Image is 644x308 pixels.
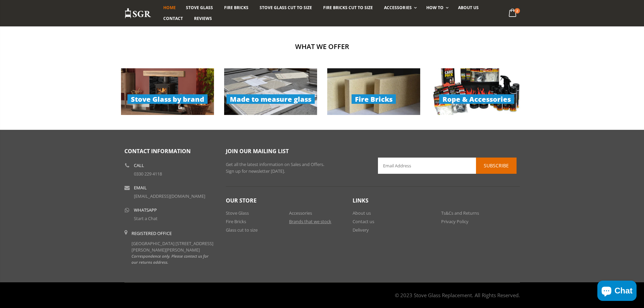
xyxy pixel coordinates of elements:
button: Subscribe [476,158,517,174]
b: Registered Office [132,230,172,236]
inbox-online-store-chat: Shopify online store chat [595,281,639,303]
a: 2 [506,7,520,20]
img: stove-glass-products_279x140.jpg [121,68,214,115]
a: 0330 229 4118 [134,171,162,177]
span: Our Store [226,197,257,204]
img: collection-2-image_279x140.jpg [327,68,420,115]
span: 2 [515,8,520,14]
a: Accessories [289,210,312,216]
a: How To [421,2,452,13]
a: Ts&Cs and Returns [441,210,479,216]
em: Correspondence only. Please contact us for our returns address. [132,253,209,265]
a: Reviews [189,13,217,24]
span: Fire Bricks [352,94,396,104]
a: Brands that we stock [289,218,331,224]
input: Email Address [378,158,517,174]
span: About us [458,5,479,10]
a: Stove Glass [226,210,249,216]
a: Fire Bricks Cut To Size [318,2,378,13]
img: cut-to-size-products_279x140.jpg [224,68,317,115]
a: [EMAIL_ADDRESS][DOMAIN_NAME] [134,193,205,199]
a: Contact [158,13,188,24]
span: Rope & Accessories [439,94,514,104]
span: Reviews [194,16,212,21]
a: Stove Glass [181,2,218,13]
a: Start a Chat [134,215,158,221]
a: Fire Bricks [219,2,254,13]
span: Stove Glass by brand [127,94,208,104]
div: [GEOGRAPHIC_DATA] [STREET_ADDRESS][PERSON_NAME][PERSON_NAME] [132,230,216,265]
a: Stove Glass by brand [121,68,214,115]
img: Stove Glass Replacement [124,8,151,19]
address: © 2023 Stove Glass Replacement. All Rights Reserved. [395,288,520,302]
span: Join our mailing list [226,147,289,155]
span: How To [426,5,444,10]
a: Contact us [353,218,374,224]
b: WhatsApp [134,208,157,212]
span: Stove Glass Cut To Size [260,5,312,10]
a: Accessories [379,2,420,13]
a: About us [353,210,371,216]
span: Contact Information [124,147,191,155]
a: Fire Bricks [226,218,246,224]
a: About us [453,2,484,13]
span: Contact [163,16,183,21]
h2: What we offer [124,42,520,51]
a: Glass cut to size [226,227,258,233]
a: Fire Bricks [327,68,420,115]
a: Privacy Policy [441,218,469,224]
a: Rope & Accessories [430,68,523,115]
span: Links [353,197,368,204]
a: Made to measure glass [224,68,317,115]
span: Stove Glass [186,5,213,10]
img: rope-accessories-products_279x140.jpg [430,68,523,115]
span: Made to measure glass [226,94,315,104]
b: Call [134,163,144,168]
span: Accessories [384,5,411,10]
span: Home [163,5,176,10]
span: Fire Bricks [224,5,248,10]
p: Get all the latest information on Sales and Offers. Sign up for newsletter [DATE]. [226,161,368,174]
a: Delivery [353,227,369,233]
b: Email [134,186,147,190]
span: Fire Bricks Cut To Size [323,5,373,10]
a: Home [158,2,181,13]
a: Stove Glass Cut To Size [255,2,317,13]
